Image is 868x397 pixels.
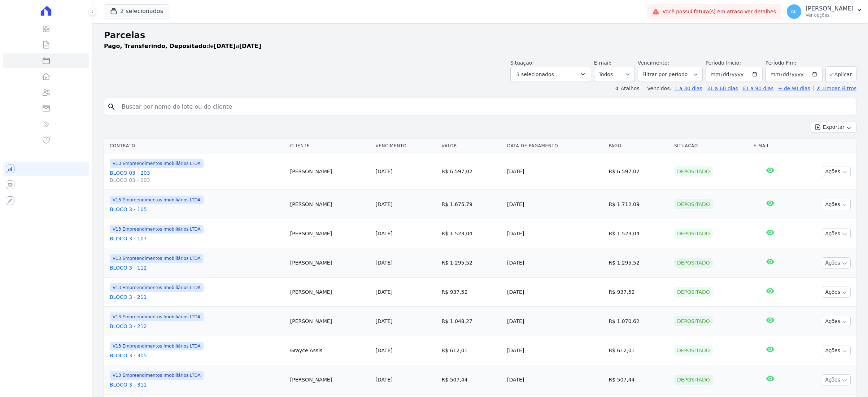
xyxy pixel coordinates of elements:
[110,176,284,184] span: BLOCO 03 - 203
[594,60,612,66] label: E-mail:
[822,374,851,385] button: Ações
[110,206,284,213] a: BLOCO 3 - 105
[606,336,671,365] td: R$ 612,01
[439,278,504,307] td: R$ 937,52
[504,153,606,190] td: [DATE]
[439,336,504,365] td: R$ 612,01
[375,169,392,174] a: [DATE]
[104,4,169,18] button: 2 selecionados
[674,345,713,355] div: Depositado
[638,60,669,66] label: Vencimento:
[372,139,439,153] th: Vencimento
[825,66,856,82] button: Aplicar
[375,260,392,266] a: [DATE]
[516,70,554,79] span: 3 selecionados
[606,190,671,219] td: R$ 1.712,09
[287,336,373,365] td: Grayce Assis
[707,86,738,91] a: 31 a 60 dias
[287,190,373,219] td: [PERSON_NAME]
[287,278,373,307] td: [PERSON_NAME]
[504,365,606,394] td: [DATE]
[781,1,868,22] button: AC [PERSON_NAME] Ver opções
[110,293,284,301] a: BLOCO 3 - 211
[439,139,504,153] th: Valor
[287,219,373,248] td: [PERSON_NAME]
[439,248,504,278] td: R$ 1.295,52
[375,231,392,236] a: [DATE]
[606,307,671,336] td: R$ 1.070,62
[110,159,204,168] span: V13 Empreendimentos Imobiliários LTDA
[504,278,606,307] td: [DATE]
[671,139,751,153] th: Situação
[674,166,713,176] div: Depositado
[504,219,606,248] td: [DATE]
[662,8,776,16] span: Você possui fatura(s) em atraso.
[822,316,851,327] button: Ações
[104,139,287,153] th: Contrato
[606,248,671,278] td: R$ 1.295,52
[375,318,392,324] a: [DATE]
[674,287,713,297] div: Depositado
[104,43,206,49] strong: Pago, Transferindo, Depositado
[822,287,851,298] button: Ações
[104,29,856,42] h2: Parcelas
[504,336,606,365] td: [DATE]
[745,9,776,14] a: Ver detalhes
[806,5,854,12] p: [PERSON_NAME]
[239,43,261,49] strong: [DATE]
[117,100,853,114] input: Buscar por nome do lote ou do cliente
[822,228,851,239] button: Ações
[110,225,204,234] span: V13 Empreendimentos Imobiliários LTDA
[110,381,284,388] a: BLOCO 3 - 311
[806,12,854,18] p: Ver opções
[110,313,204,321] span: V13 Empreendimentos Imobiliários LTDA
[644,86,671,91] label: Vencidos:
[606,278,671,307] td: R$ 937,52
[104,42,261,51] p: de a
[811,122,856,133] button: Exportar
[375,348,392,353] a: [DATE]
[439,307,504,336] td: R$ 1.048,27
[822,257,851,269] button: Ações
[287,307,373,336] td: [PERSON_NAME]
[110,169,284,184] a: BLOCO 03 - 203BLOCO 03 - 203
[606,365,671,394] td: R$ 507,44
[706,60,741,66] label: Período Inicío:
[606,219,671,248] td: R$ 1.523,04
[822,166,851,177] button: Ações
[674,258,713,268] div: Depositado
[606,139,671,153] th: Pago
[214,43,236,49] strong: [DATE]
[110,196,204,204] span: V13 Empreendimentos Imobiliários LTDA
[778,86,810,91] a: + de 90 dias
[110,323,284,330] a: BLOCO 3 - 212
[510,60,534,66] label: Situação:
[615,86,639,91] label: ↯ Atalhos
[504,139,606,153] th: Data de Pagamento
[110,352,284,359] a: BLOCO 3 - 305
[674,199,713,209] div: Depositado
[822,199,851,210] button: Ações
[375,377,392,383] a: [DATE]
[375,289,392,295] a: [DATE]
[504,307,606,336] td: [DATE]
[107,102,116,111] i: search
[439,153,504,190] td: R$ 6.597,02
[675,86,702,91] a: 1 a 30 dias
[287,139,373,153] th: Cliente
[766,59,823,67] label: Período Fim:
[791,9,798,14] span: AC
[439,190,504,219] td: R$ 1.675,79
[110,235,284,242] a: BLOCO 3 - 107
[110,264,284,271] a: BLOCO 3 - 112
[110,283,204,292] span: V13 Empreendimentos Imobiliários LTDA
[674,375,713,385] div: Depositado
[504,190,606,219] td: [DATE]
[742,86,773,91] a: 61 a 90 dias
[110,254,204,263] span: V13 Empreendimentos Imobiliários LTDA
[606,153,671,190] td: R$ 6.597,02
[110,342,204,350] span: V13 Empreendimentos Imobiliários LTDA
[439,365,504,394] td: R$ 507,44
[287,153,373,190] td: [PERSON_NAME]
[287,365,373,394] td: [PERSON_NAME]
